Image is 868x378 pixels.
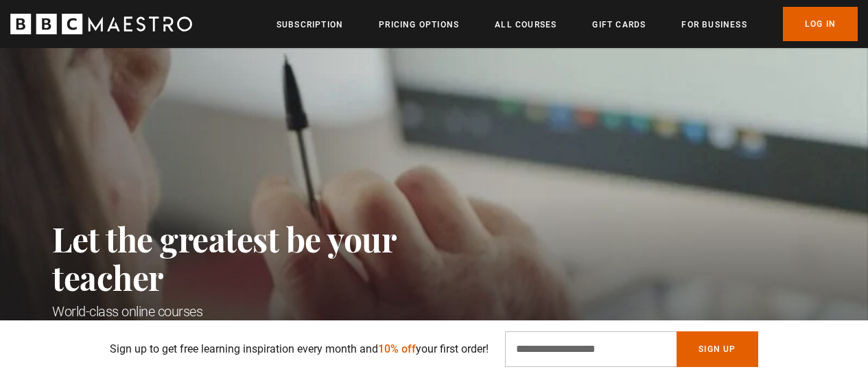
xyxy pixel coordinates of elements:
span: 10% off [378,342,416,355]
a: Pricing Options [379,18,459,32]
a: Gift Cards [592,18,646,32]
svg: BBC Maestro [10,14,192,34]
a: All Courses [495,18,556,32]
a: Log In [783,7,858,41]
h2: Let the greatest be your teacher [52,220,457,296]
h1: World-class online courses [52,302,457,321]
p: Sign up to get free learning inspiration every month and your first order! [110,341,489,357]
a: For business [681,18,747,32]
button: Sign Up [677,331,758,367]
a: Subscription [277,18,343,32]
nav: Primary [277,7,858,41]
